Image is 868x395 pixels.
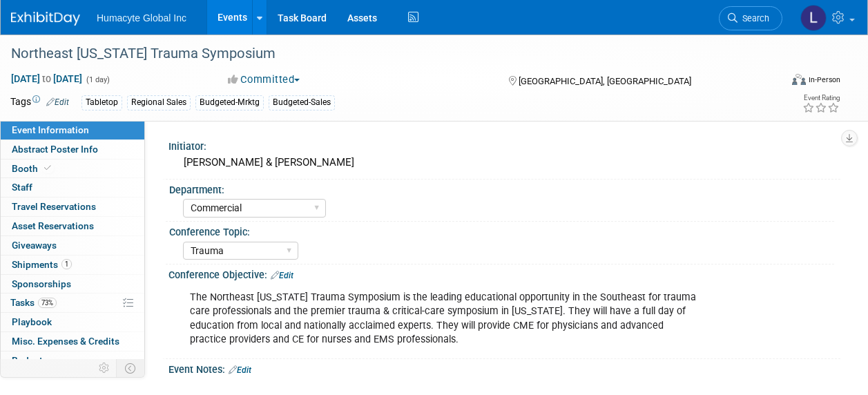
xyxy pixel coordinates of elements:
span: Giveaways [12,240,57,251]
span: (1 day) [85,75,110,84]
div: Event Rating [802,95,840,102]
span: to [40,73,53,84]
a: Misc. Expenses & Credits [1,332,144,351]
a: Edit [271,271,293,280]
a: Staff [1,178,144,197]
span: 73% [38,298,57,308]
td: Tags [10,95,69,110]
div: Initiator: [168,136,840,153]
a: Edit [229,365,251,375]
a: Shipments1 [1,256,144,274]
div: Event Notes: [168,359,840,377]
div: Conference Objective: [168,264,840,282]
div: Conference Topic: [169,222,834,239]
button: Committed [223,73,305,87]
div: In-Person [808,75,840,85]
div: Budgeted-Sales [269,95,335,110]
span: Budget [12,355,43,366]
div: Event Format [720,72,840,93]
td: Personalize Event Tab Strip [93,359,117,377]
span: Abstract Poster Info [12,144,98,155]
span: Sponsorships [12,278,71,289]
a: Travel Reservations [1,197,144,216]
a: Budget [1,351,144,370]
span: Event Information [12,124,89,135]
i: Booth reservation complete [44,164,51,172]
a: Tasks73% [1,293,144,312]
a: Playbook [1,313,144,331]
td: Toggle Event Tabs [117,359,145,377]
div: Tabletop [81,95,122,110]
div: Department: [169,180,834,197]
span: Travel Reservations [12,201,96,212]
span: Humacyte Global Inc [97,12,186,23]
img: ExhibitDay [11,12,80,26]
a: Booth [1,160,144,178]
span: Asset Reservations [12,220,94,231]
span: Booth [12,163,54,174]
span: Playbook [12,316,52,327]
a: Asset Reservations [1,217,144,235]
div: Northeast [US_STATE] Trauma Symposium [6,41,769,66]
a: Event Information [1,121,144,139]
img: Linda Hamilton [800,5,827,31]
div: The Northeast [US_STATE] Trauma Symposium is the leading educational opportunity in the Southeast... [180,284,707,353]
span: Shipments [12,259,72,270]
a: Sponsorships [1,275,144,293]
div: Budgeted-Mrktg [195,95,264,110]
span: [GEOGRAPHIC_DATA], [GEOGRAPHIC_DATA] [519,76,691,86]
span: Tasks [10,297,57,308]
span: Misc. Expenses & Credits [12,336,119,347]
a: Abstract Poster Info [1,140,144,159]
div: Regional Sales [127,95,191,110]
span: 1 [61,259,72,269]
a: Edit [46,97,69,107]
a: Giveaways [1,236,144,255]
span: Staff [12,182,32,193]
span: [DATE] [DATE] [10,73,83,85]
a: Search [719,6,782,30]
span: Search [737,13,769,23]
img: Format-Inperson.png [792,74,806,85]
div: [PERSON_NAME] & [PERSON_NAME] [179,152,830,173]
